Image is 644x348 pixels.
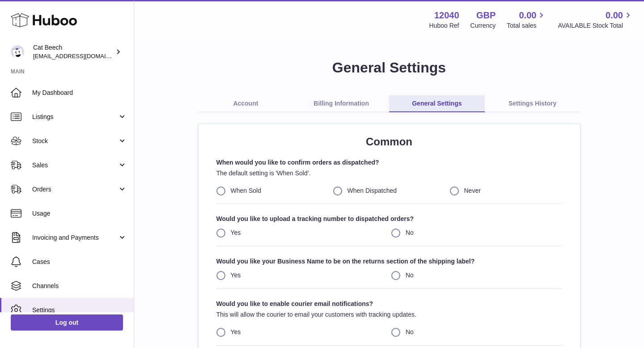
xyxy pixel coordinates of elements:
label: Yes [216,229,387,237]
a: Settings History [485,95,580,112]
span: Settings [32,306,127,314]
h1: General Settings [148,58,630,77]
label: Yes [216,328,387,336]
label: When Dispatched [333,187,445,195]
a: 0.00 AVAILABLE Stock Total [558,9,633,30]
span: Stock [32,137,118,145]
a: General Settings [389,95,485,112]
label: No [391,271,562,280]
a: Billing Information [293,95,389,112]
span: Usage [32,209,127,218]
p: The default setting is 'When Sold’. [216,169,562,178]
label: No [391,229,562,237]
span: 0.00 [519,9,537,21]
span: Sales [32,161,118,170]
strong: Would you like to upload a tracking number to dispatched orders? [216,215,562,223]
label: When Sold [216,187,329,195]
span: AVAILABLE Stock Total [558,21,633,30]
strong: GBP [476,9,496,21]
strong: Would you like your Business Name to be on the returns section of the shipping label? [216,257,562,266]
span: Channels [32,282,127,290]
label: No [391,328,562,336]
strong: 12040 [434,9,459,21]
a: Account [198,95,294,112]
label: Never [450,187,562,195]
span: Listings [32,113,118,121]
p: This will allow the courier to email your customers with tracking updates. [216,310,562,319]
div: Currency [470,21,496,30]
a: 0.00 Total sales [507,9,547,30]
span: My Dashboard [32,89,127,97]
strong: When would you like to confirm orders as dispatched? [216,158,562,167]
span: Orders [32,185,118,194]
span: 0.00 [606,9,623,21]
span: [EMAIL_ADDRESS][DOMAIN_NAME] [33,52,131,59]
div: Cat Beech [33,43,114,60]
a: Log out [11,314,123,331]
span: Invoicing and Payments [32,233,118,242]
h2: Common [216,135,562,149]
span: Total sales [507,21,547,30]
img: Cat@thetruthbrush.com [11,45,24,59]
span: Cases [32,258,127,266]
div: Huboo Ref [429,21,459,30]
label: Yes [216,271,387,280]
strong: Would you like to enable courier email notifications? [216,300,562,308]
